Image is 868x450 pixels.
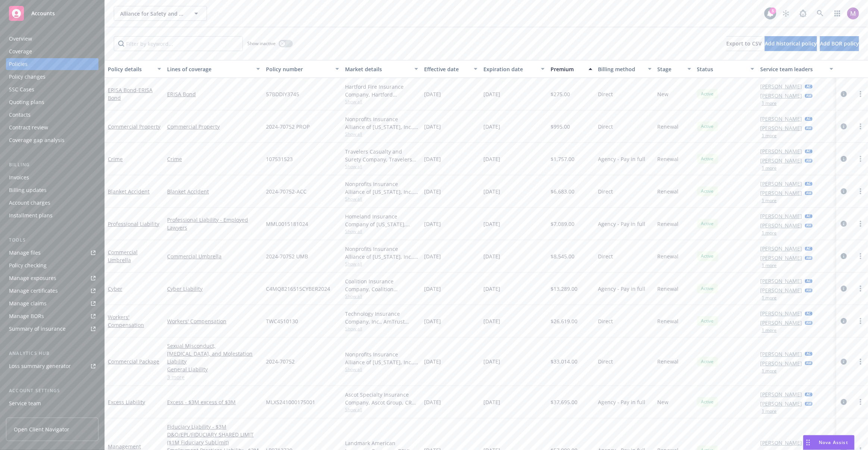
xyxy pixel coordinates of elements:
[345,83,418,98] div: Hartford Fire Insurance Company, Hartford Insurance Group
[551,317,577,325] span: $26,619.00
[6,360,98,372] a: Loss summary generator
[658,220,679,228] span: Renewal
[765,36,817,51] button: Add historical policy
[762,133,777,138] button: 1 more
[120,10,185,18] span: Alliance for Safety and Justice
[551,220,574,228] span: $7,089.00
[483,317,500,325] span: [DATE]
[345,213,418,228] div: Homeland Insurance Company of [US_STATE], Intact Insurance, CRC Group
[700,399,715,405] span: Active
[839,89,848,98] a: circleInformation
[726,40,762,47] span: Export to CSV
[167,216,260,232] a: Professional Liability - Employed Lawyers
[856,357,865,366] a: more
[167,423,260,446] a: Fiduciary Liability - $3M D&O/EPL/FIDUCIARY SHARED LIMIT ($1M Fiduciary SubLimit)
[345,65,410,73] div: Market details
[760,400,802,407] a: [PERSON_NAME]
[6,58,98,70] a: Policies
[266,123,310,130] span: 2024-70752 PROP
[697,65,746,73] div: Status
[345,148,418,163] div: Travelers Casualty and Surety Company, Travelers Insurance
[803,435,813,450] div: Drag to move
[6,33,98,45] a: Overview
[9,71,46,83] div: Policy changes
[762,166,777,170] button: 1 more
[483,90,500,98] span: [DATE]
[483,252,500,260] span: [DATE]
[598,285,646,293] span: Agency - Pay in full
[424,155,441,163] span: [DATE]
[830,6,845,21] a: Switch app
[796,6,811,21] a: Report a Bug
[167,285,260,293] a: Cyber Liability
[760,245,802,252] a: [PERSON_NAME]
[762,263,777,268] button: 1 more
[598,358,613,365] span: Direct
[6,71,98,83] a: Policy changes
[9,285,58,297] div: Manage certificates
[9,310,44,322] div: Manage BORs
[551,285,577,293] span: $13,289.00
[421,60,480,78] button: Effective date
[480,60,548,78] button: Expiration date
[760,390,802,398] a: [PERSON_NAME]
[9,360,71,372] div: Loss summary generator
[108,249,138,264] a: Commercial Umbrella
[345,391,418,406] div: Ascot Specialty Insurance Company, Ascot Group, CRC Group
[760,319,802,327] a: [PERSON_NAME]
[9,96,44,108] div: Quoting plans
[345,350,418,366] div: Nonprofits Insurance Alliance of [US_STATE], Inc., Nonprofits Insurance Alliance of [US_STATE], I...
[6,350,98,357] div: Analytics hub
[424,90,441,98] span: [DATE]
[551,123,570,130] span: $995.00
[424,317,441,325] span: [DATE]
[856,219,865,228] a: more
[483,358,500,365] span: [DATE]
[548,60,595,78] button: Premium
[6,122,98,133] a: Contract review
[820,36,859,51] button: Add BOR policy
[726,36,762,51] button: Export to CSV
[167,252,260,260] a: Commercial Umbrella
[760,124,802,132] a: [PERSON_NAME]
[483,285,500,293] span: [DATE]
[9,323,66,335] div: Summary of insurance
[598,188,613,195] span: Direct
[247,40,276,47] span: Show inactive
[345,163,418,170] span: Show all
[483,220,500,228] span: [DATE]
[762,369,777,373] button: 1 more
[813,6,828,21] a: Search
[700,318,715,324] span: Active
[6,184,98,196] a: Billing updates
[700,285,715,292] span: Active
[760,115,802,123] a: [PERSON_NAME]
[424,188,441,195] span: [DATE]
[9,272,56,284] div: Manage exposures
[167,188,260,195] a: Blanket Accident
[598,90,613,98] span: Direct
[658,285,679,293] span: Renewal
[6,96,98,108] a: Quoting plans
[770,7,776,14] div: 5
[6,197,98,209] a: Account charges
[760,157,802,164] a: [PERSON_NAME]
[6,410,98,422] a: Sales relationships
[345,196,418,202] span: Show all
[6,387,98,394] div: Account settings
[108,285,122,292] a: Cyber
[345,277,418,293] div: Coalition Insurance Company, Coalition Insurance Solutions (Carrier), CRC Group
[167,123,260,130] a: Commercial Property
[700,91,715,97] span: Active
[856,187,865,196] a: more
[760,180,802,188] a: [PERSON_NAME]
[762,198,777,203] button: 1 more
[700,155,715,162] span: Active
[700,220,715,227] span: Active
[483,155,500,163] span: [DATE]
[108,155,123,163] a: Crime
[6,285,98,297] a: Manage certificates
[6,272,98,284] a: Manage exposures
[266,398,315,406] span: MLXS241000175001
